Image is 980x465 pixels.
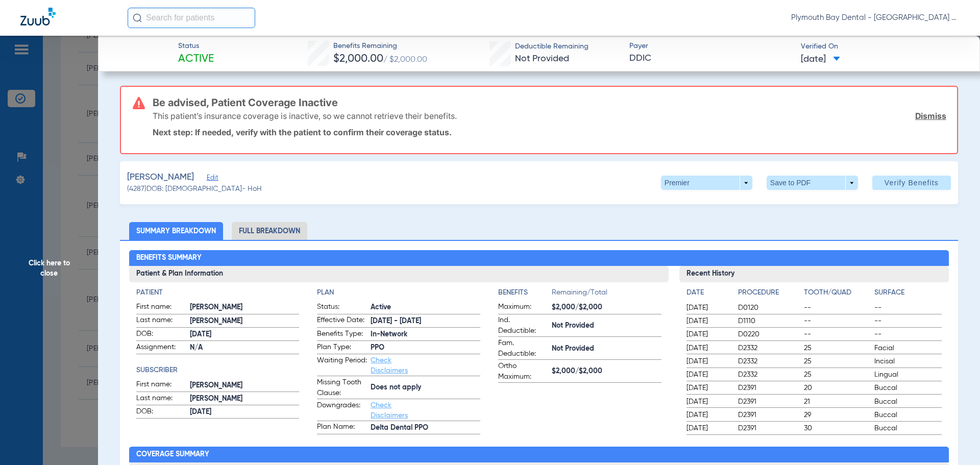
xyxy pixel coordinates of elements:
[133,13,142,22] img: Search Icon
[317,287,480,298] h4: Plan
[552,321,661,331] span: Not Provided
[20,8,56,26] img: Zuub Logo
[874,287,942,298] h4: Surface
[804,383,871,393] span: 20
[127,171,194,184] span: [PERSON_NAME]
[333,41,427,52] span: Benefits Remaining
[874,410,942,420] span: Buccal
[498,287,552,298] h4: Benefits
[136,315,186,327] span: Last name:
[190,316,300,327] span: [PERSON_NAME]
[383,56,427,64] span: / $2,000.00
[738,343,800,353] span: D2332
[190,329,300,340] span: [DATE]
[804,303,871,313] span: --
[136,302,186,314] span: First name:
[133,97,145,109] img: error-icon
[498,315,548,336] span: Ind. Deductible:
[232,222,307,240] li: Full Breakdown
[371,302,480,313] span: Active
[136,393,186,405] span: Last name:
[190,407,300,418] span: [DATE]
[767,176,858,190] button: Save to PDF
[915,111,946,121] a: Dismiss
[791,13,960,23] span: Plymouth Bay Dental - [GEOGRAPHIC_DATA] Dental
[190,302,300,313] span: [PERSON_NAME]
[136,406,186,419] span: DOB:
[738,356,800,366] span: D2332
[874,370,942,380] span: Lingual
[371,423,480,433] span: Delta Dental PPO
[738,423,800,433] span: D2391
[801,41,964,52] span: Verified On
[498,302,548,314] span: Maximum:
[333,54,383,64] span: $2,000.00
[317,302,367,314] span: Status:
[317,315,367,327] span: Effective Date:
[317,422,367,434] span: Plan Name:
[687,383,729,393] span: [DATE]
[552,344,661,354] span: Not Provided
[371,342,480,353] span: PPO
[804,316,871,326] span: --
[874,343,942,353] span: Facial
[317,400,367,421] span: Downgrades:
[629,52,792,65] span: DDIC
[178,41,214,52] span: Status
[552,302,661,313] span: $2,000/$2,000
[136,379,186,391] span: First name:
[929,416,980,465] div: Chat Widget
[687,410,729,420] span: [DATE]
[804,287,871,302] app-breakdown-title: Tooth/Quad
[804,356,871,366] span: 25
[687,287,729,298] h4: Date
[874,423,942,433] span: Buccal
[687,329,729,339] span: [DATE]
[136,329,186,341] span: DOB:
[498,361,548,382] span: Ortho Maximum:
[679,266,949,282] h3: Recent History
[498,338,548,359] span: Fam. Deductible:
[874,397,942,407] span: Buccal
[687,287,729,302] app-breakdown-title: Date
[801,53,840,66] span: [DATE]
[317,355,367,376] span: Waiting Period:
[738,287,800,302] app-breakdown-title: Procedure
[874,287,942,302] app-breakdown-title: Surface
[129,266,669,282] h3: Patient & Plan Information
[127,184,262,194] span: (4287) DOB: [DEMOGRAPHIC_DATA] - HoH
[687,343,729,353] span: [DATE]
[687,370,729,380] span: [DATE]
[804,410,871,420] span: 29
[317,342,367,354] span: Plan Type:
[738,316,800,326] span: D1110
[515,54,569,63] span: Not Provided
[498,287,552,302] app-breakdown-title: Benefits
[552,287,661,302] span: Remaining/Total
[738,329,800,339] span: D0220
[874,329,942,339] span: --
[874,316,942,326] span: --
[687,303,729,313] span: [DATE]
[190,394,300,404] span: [PERSON_NAME]
[317,329,367,341] span: Benefits Type:
[687,316,729,326] span: [DATE]
[738,410,800,420] span: D2391
[136,365,300,376] h4: Subscriber
[371,316,480,327] span: [DATE] - [DATE]
[153,97,946,108] h3: Be advised, Patient Coverage Inactive
[178,52,214,66] span: Active
[885,179,939,187] span: Verify Benefits
[153,127,946,137] p: Next step: If needed, verify with the patient to confirm their coverage status.
[687,356,729,366] span: [DATE]
[371,329,480,340] span: In-Network
[804,329,871,339] span: --
[804,370,871,380] span: 25
[136,342,186,354] span: Assignment:
[136,287,300,298] h4: Patient
[129,250,949,266] h2: Benefits Summary
[371,357,408,374] a: Check Disclaimers
[371,382,480,393] span: Does not apply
